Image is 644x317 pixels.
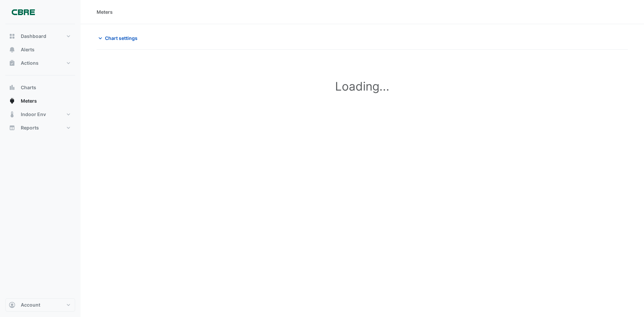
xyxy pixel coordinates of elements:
[21,60,39,66] span: Actions
[5,43,75,56] button: Alerts
[21,33,46,40] span: Dashboard
[21,98,37,104] span: Meters
[21,46,35,53] span: Alerts
[5,298,75,312] button: Account
[21,302,40,308] span: Account
[9,111,15,118] app-icon: Indoor Env
[5,56,75,70] button: Actions
[107,79,617,93] h1: Loading...
[21,84,36,91] span: Charts
[9,124,15,131] app-icon: Reports
[21,111,46,118] span: Indoor Env
[9,84,15,91] app-icon: Charts
[9,60,15,66] app-icon: Actions
[8,5,38,19] img: Company Logo
[5,121,75,135] button: Reports
[5,30,75,43] button: Dashboard
[9,46,15,53] app-icon: Alerts
[97,8,113,15] div: Meters
[5,108,75,121] button: Indoor Env
[97,32,142,44] button: Chart settings
[5,81,75,94] button: Charts
[21,124,39,131] span: Reports
[9,98,15,104] app-icon: Meters
[5,94,75,108] button: Meters
[9,33,15,40] app-icon: Dashboard
[105,35,138,42] span: Chart settings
